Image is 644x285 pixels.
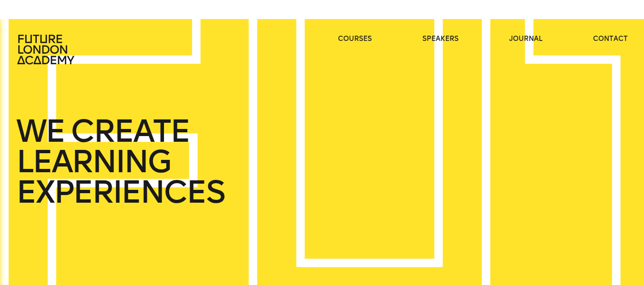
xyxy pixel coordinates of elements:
a: journal [509,34,542,44]
span: LEARNING [16,147,171,177]
span: WE [16,116,64,147]
span: EXPERIENCES [16,177,224,207]
a: contact [593,34,628,44]
a: courses [338,34,372,44]
a: speakers [422,34,459,44]
span: CREATE [71,116,189,147]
